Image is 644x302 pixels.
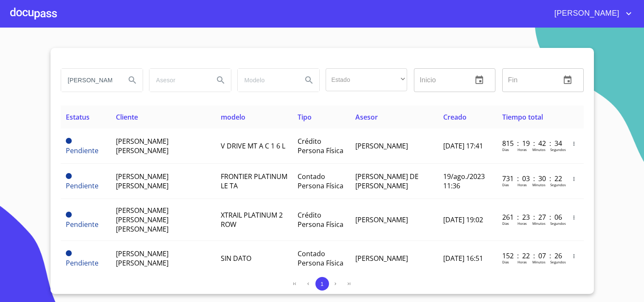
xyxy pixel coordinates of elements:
[443,254,483,263] span: [DATE] 16:51
[298,210,343,229] span: Crédito Persona Física
[502,182,509,187] p: Dias
[443,141,483,151] span: [DATE] 17:41
[66,250,72,256] span: Pendiente
[315,277,329,291] button: 1
[550,147,566,152] p: Segundos
[122,70,143,90] button: Search
[326,68,407,91] div: ​
[517,221,527,226] p: Horas
[116,249,169,268] span: [PERSON_NAME] [PERSON_NAME]
[298,172,343,190] span: Contado Persona Física
[61,69,119,92] input: search
[221,141,285,151] span: V DRIVE MT A C 1 6 L
[502,147,509,152] p: Dias
[66,220,98,229] span: Pendiente
[502,221,509,226] p: Dias
[66,173,72,179] span: Pendiente
[238,69,295,92] input: search
[550,221,566,226] p: Segundos
[299,70,319,90] button: Search
[443,215,483,224] span: [DATE] 19:02
[502,112,543,122] span: Tiempo total
[355,112,378,122] span: Asesor
[355,254,408,263] span: [PERSON_NAME]
[502,213,560,222] p: 261 : 23 : 27 : 06
[517,182,527,187] p: Horas
[221,112,245,122] span: modelo
[355,215,408,224] span: [PERSON_NAME]
[443,172,485,190] span: 19/ago./2023 11:36
[550,260,566,264] p: Segundos
[116,206,169,234] span: [PERSON_NAME] [PERSON_NAME] [PERSON_NAME]
[443,112,467,122] span: Creado
[298,112,312,122] span: Tipo
[517,260,527,264] p: Horas
[211,70,231,90] button: Search
[66,258,98,268] span: Pendiente
[502,260,509,264] p: Dias
[502,174,560,183] p: 731 : 03 : 30 : 22
[149,69,207,92] input: search
[221,172,287,190] span: FRONTIER PLATINUM LE TA
[298,249,343,268] span: Contado Persona Física
[532,147,546,152] p: Minutos
[66,138,72,144] span: Pendiente
[66,181,98,190] span: Pendiente
[221,254,251,263] span: SIN DATO
[66,112,90,122] span: Estatus
[355,172,419,190] span: [PERSON_NAME] DE [PERSON_NAME]
[550,182,566,187] p: Segundos
[532,182,546,187] p: Minutos
[502,251,560,260] p: 152 : 22 : 07 : 26
[548,7,624,20] span: [PERSON_NAME]
[502,139,560,148] p: 815 : 19 : 42 : 34
[116,137,169,155] span: [PERSON_NAME] [PERSON_NAME]
[321,281,323,287] span: 1
[517,147,527,152] p: Horas
[355,141,408,151] span: [PERSON_NAME]
[66,212,72,218] span: Pendiente
[221,210,283,229] span: XTRAIL PLATINUM 2 ROW
[532,260,546,264] p: Minutos
[532,221,546,226] p: Minutos
[548,7,634,20] button: account of current user
[116,172,169,190] span: [PERSON_NAME] [PERSON_NAME]
[298,137,343,155] span: Crédito Persona Física
[116,112,138,122] span: Cliente
[66,146,98,155] span: Pendiente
